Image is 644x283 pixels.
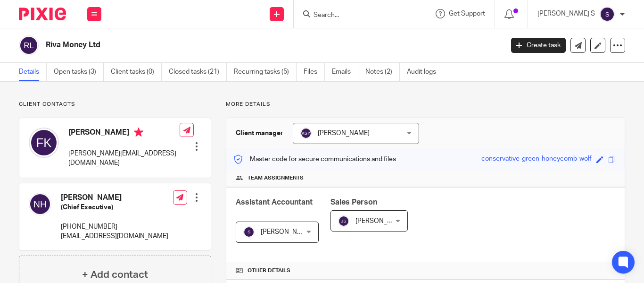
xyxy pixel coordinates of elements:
h4: [PERSON_NAME] [61,193,168,203]
p: [EMAIL_ADDRESS][DOMAIN_NAME] [61,232,168,241]
span: Sales Person [330,198,377,206]
span: [PERSON_NAME] [318,130,370,137]
span: [PERSON_NAME] S [261,229,318,235]
p: [PERSON_NAME] S [537,9,595,18]
img: svg%3E [29,128,59,158]
a: Recurring tasks (5) [234,63,297,81]
h2: Riva Money Ltd [46,40,407,50]
p: [PHONE_NUMBER] [61,222,168,232]
img: svg%3E [29,193,51,215]
span: Other details [248,267,290,274]
h5: (Chief Executive) [61,203,168,212]
a: Emails [332,63,358,81]
h4: [PERSON_NAME] [68,128,180,139]
span: Get Support [449,10,485,17]
a: Create task [511,38,566,53]
a: Audit logs [407,63,443,81]
img: svg%3E [243,226,255,238]
div: conservative-green-honeycomb-wolf [481,154,592,165]
h3: Client manager [236,129,283,138]
a: Closed tasks (21) [169,63,227,81]
p: Master code for secure communications and files [233,154,396,164]
p: More details [226,101,625,108]
span: Team assignments [248,174,304,182]
a: Details [19,63,47,81]
h4: + Add contact [82,267,148,282]
p: Client contacts [19,101,211,108]
a: Files [304,63,325,81]
a: Notes (2) [365,63,400,81]
img: svg%3E [300,128,312,139]
i: Primary [134,128,143,137]
a: Open tasks (3) [54,63,104,81]
span: [PERSON_NAME] [355,218,407,224]
a: Client tasks (0) [111,63,162,81]
img: svg%3E [19,35,39,55]
span: Assistant Accountant [236,198,313,206]
img: Pixie [19,8,66,20]
p: [PERSON_NAME][EMAIL_ADDRESS][DOMAIN_NAME] [68,149,180,168]
img: svg%3E [600,7,615,22]
input: Search [313,11,397,20]
img: svg%3E [338,215,349,227]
